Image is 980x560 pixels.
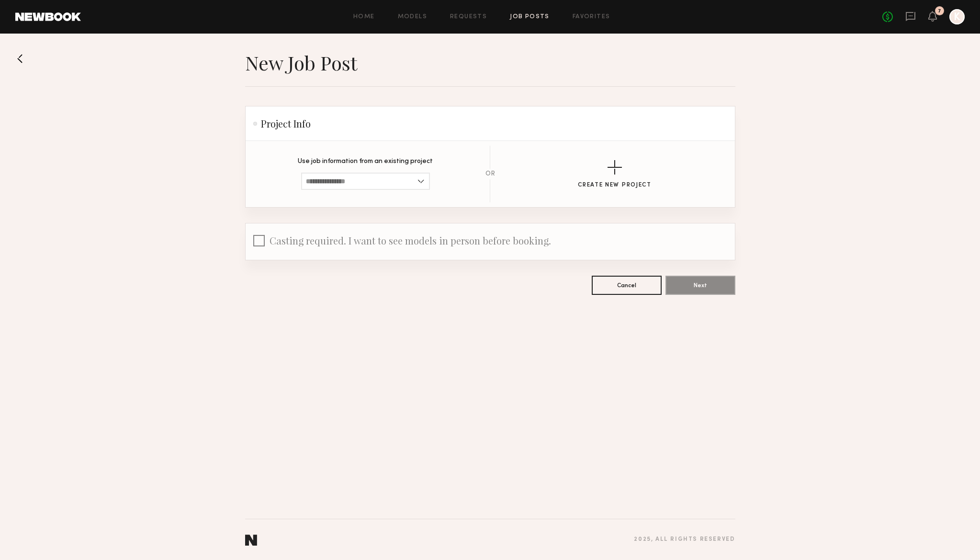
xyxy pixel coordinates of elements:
h1: New Job Post [245,51,357,75]
button: Next [665,276,735,295]
a: Requests [450,14,487,20]
div: Create New Project [578,182,652,188]
button: Cancel [592,276,662,295]
a: Job Posts [510,14,550,20]
div: OR [485,171,495,177]
a: K [949,9,965,24]
span: Casting required. I want to see models in person before booking. [270,234,551,247]
a: Favorites [573,14,610,20]
a: Models [398,14,427,20]
h2: Project Info [253,118,311,129]
div: 7 [938,9,941,14]
p: Use job information from an existing project [298,158,433,165]
div: 2025 , all rights reserved [634,537,735,543]
button: Create New Project [578,160,652,188]
a: Home [353,14,375,20]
